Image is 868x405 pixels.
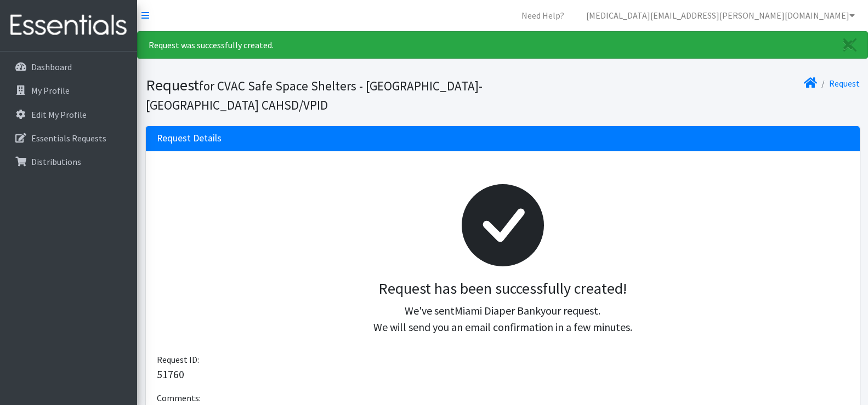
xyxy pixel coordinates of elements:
a: Essentials Requests [4,127,133,149]
p: Dashboard [31,61,72,72]
p: Distributions [31,156,81,167]
span: Request ID: [157,354,199,365]
div: Request was successfully created. [137,31,868,59]
h3: Request Details [157,133,222,144]
p: Essentials Requests [31,133,106,144]
a: Close [832,32,867,58]
p: My Profile [31,85,70,96]
a: Distributions [4,151,133,173]
small: for CVAC Safe Space Shelters - [GEOGRAPHIC_DATA]- [GEOGRAPHIC_DATA] CAHSD/VPID [146,78,483,113]
img: HumanEssentials [4,7,133,44]
a: Dashboard [4,56,133,78]
span: Comments: [157,392,201,403]
p: Edit My Profile [31,109,87,120]
span: Miami Diaper Bank [455,304,541,317]
a: Edit My Profile [4,104,133,126]
a: Request [829,78,860,89]
h3: Request has been successfully created! [166,279,840,298]
h1: Request [146,76,499,113]
a: Need Help? [513,4,573,26]
p: 51760 [157,366,849,383]
p: We've sent your request. We will send you an email confirmation in a few minutes. [166,303,840,335]
a: My Profile [4,79,133,101]
a: [MEDICAL_DATA][EMAIL_ADDRESS][PERSON_NAME][DOMAIN_NAME] [577,4,864,26]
